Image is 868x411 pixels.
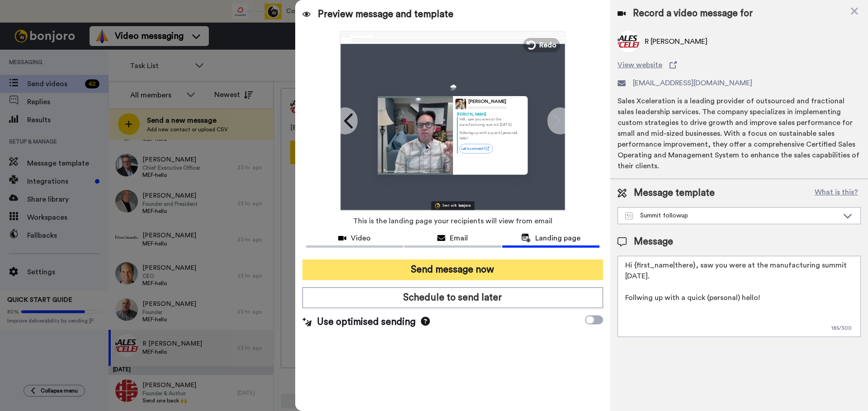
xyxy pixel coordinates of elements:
[317,315,415,329] span: Use optimised sending
[435,203,440,208] img: Bonjoro Logo
[618,96,861,171] div: Sales Xceleration is a leading provider of outsourced and fractional sales leadership services. T...
[618,256,861,337] textarea: Hi {first_name|there}, saw you were at the manufacturing summit [DATE]. Follwing up with a quick ...
[302,287,603,308] button: Schedule to send later
[634,235,673,249] span: Message
[459,143,492,153] a: Let's connect!
[459,130,524,141] p: Follwing up with a quick (personal) hello!
[455,98,466,109] img: Profile Image
[812,186,861,200] button: What is this?
[625,211,839,220] div: Summit followup
[459,117,524,127] p: Hi R , saw you were at the manufacturing summit [DATE].
[443,204,457,207] div: Sent with
[634,186,715,200] span: Message template
[468,99,506,105] div: [PERSON_NAME]
[377,166,453,174] img: player-controls-full.svg
[353,211,552,231] span: This is the landing page your recipients will view from email
[450,233,468,244] span: Email
[302,259,603,280] button: Send message now
[633,78,752,88] span: [EMAIL_ADDRESS][DOMAIN_NAME]
[535,233,580,244] span: Landing page
[457,111,524,116] div: [PERSON_NAME]
[447,82,458,93] img: f2087cc4-5c78-4921-a114-6cd24bd57e7d
[458,204,470,207] div: bonjoro
[625,212,633,220] img: Message-temps.svg
[351,233,371,244] span: Video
